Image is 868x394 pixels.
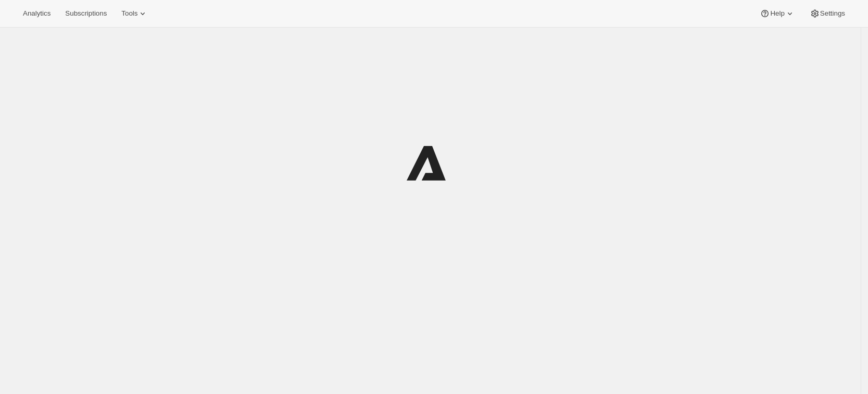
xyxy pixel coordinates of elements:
button: Analytics [17,6,57,21]
button: Tools [115,6,154,21]
button: Help [753,6,801,21]
button: Subscriptions [59,6,113,21]
span: Help [770,9,784,18]
span: Tools [121,9,137,18]
span: Subscriptions [65,9,107,18]
button: Settings [803,6,851,21]
span: Analytics [23,9,51,18]
span: Settings [820,9,845,18]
